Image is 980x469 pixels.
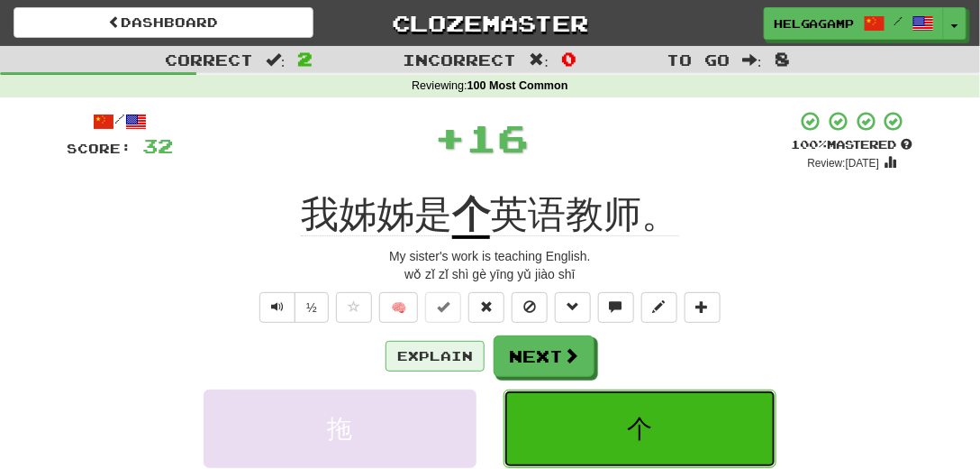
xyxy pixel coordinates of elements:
[204,390,476,468] button: 拖
[530,52,549,68] span: :
[561,48,576,69] span: 0
[165,51,253,69] span: Correct
[667,51,730,69] span: To go
[435,110,467,164] span: +
[742,52,762,68] span: :
[808,157,880,170] small: Review: [DATE]
[327,415,352,443] span: 拖
[791,137,827,152] span: 100 %
[67,141,132,156] span: Score:
[266,52,286,68] span: :
[425,292,461,323] button: Set this sentence to 100% Mastered (alt+m)
[256,292,329,323] div: Text-to-speech controls
[379,292,418,323] button: 🧠
[467,79,568,92] strong: 100 Most Common
[775,48,790,69] span: 8
[512,292,548,323] button: Ignore sentence (alt+i)
[641,292,677,323] button: Edit sentence (alt+d)
[336,292,372,323] button: Favorite sentence (alt+f)
[452,193,490,239] u: 个
[295,292,329,323] button: ½
[494,336,594,377] button: Next
[894,14,903,27] span: /
[490,193,679,236] span: 英语教师。
[142,134,173,157] span: 32
[67,110,173,133] div: /
[386,341,485,372] button: Explain
[67,247,913,265] div: My sister's work is teaching English.
[340,7,640,39] a: Clozemaster
[555,292,591,323] button: Grammar (alt+g)
[504,390,776,468] button: 个
[764,7,944,40] a: HelgaGamp /
[404,51,517,69] span: Incorrect
[301,193,452,236] span: 我姊姊是
[468,292,504,323] button: Reset to 0% Mastered (alt+r)
[598,292,634,323] button: Discuss sentence (alt+u)
[685,292,721,323] button: Add to collection (alt+a)
[791,137,913,153] div: Mastered
[67,265,913,283] div: wǒ zǐ zǐ shì gè yīng yǔ jiào shī
[467,115,530,160] span: 16
[774,15,855,32] span: HelgaGamp
[259,292,295,323] button: Play sentence audio (ctl+space)
[298,48,313,69] span: 2
[14,7,313,38] a: Dashboard
[628,415,653,443] span: 个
